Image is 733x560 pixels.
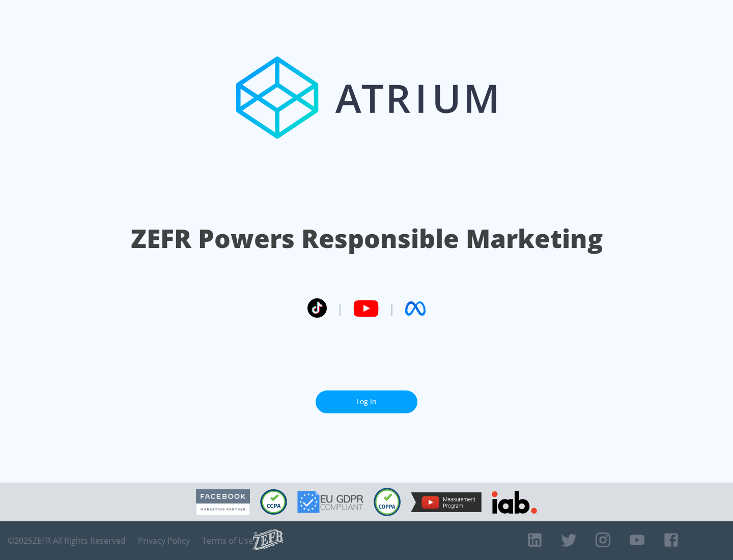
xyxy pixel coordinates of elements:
img: IAB [492,491,537,514]
img: COPPA Compliant [374,488,401,516]
span: | [389,301,395,316]
img: Facebook Marketing Partner [196,489,250,515]
img: CCPA Compliant [260,489,287,515]
img: GDPR Compliant [297,491,363,513]
a: Log In [316,390,417,413]
h1: ZEFR Powers Responsible Marketing [131,221,603,256]
a: Terms of Use [202,536,253,546]
a: Privacy Policy [138,536,190,546]
img: YouTube Measurement Program [411,492,482,512]
span: | [337,301,343,316]
span: © 2025 ZEFR All Rights Reserved [8,536,126,546]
